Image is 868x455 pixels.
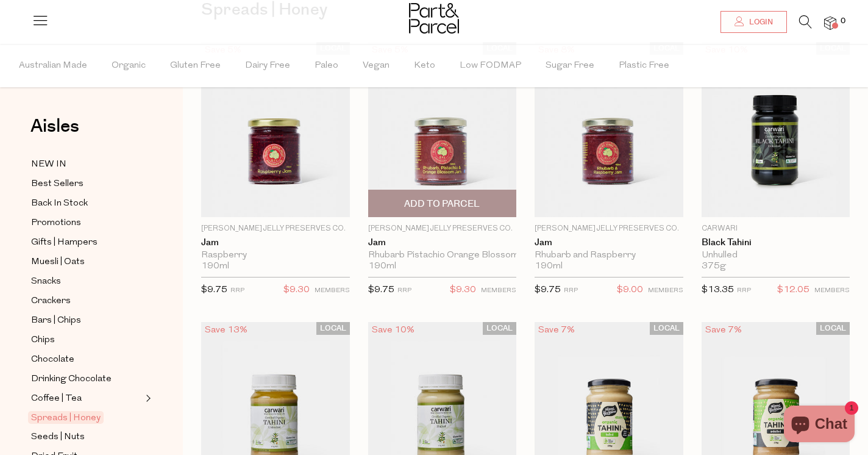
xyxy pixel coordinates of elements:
[814,287,850,294] small: MEMBERS
[535,250,683,261] div: Rhubarb and Raspberry
[31,410,142,425] a: Spreads | Honey
[31,353,74,367] span: Chocolate
[31,352,142,367] a: Chocolate
[230,287,244,294] small: RRP
[368,237,517,248] a: Jam
[368,285,394,295] span: $9.75
[838,16,848,27] span: 0
[201,261,229,272] span: 190ml
[170,45,221,87] span: Gluten Free
[31,332,142,348] a: Chips
[201,237,350,248] a: Jam
[368,223,517,234] p: [PERSON_NAME] Jelly Preserves Co.
[737,287,751,294] small: RRP
[283,282,310,298] span: $9.30
[31,176,142,192] a: Best Sellers
[702,42,850,217] img: Black Tahini
[363,45,390,87] span: Vegan
[31,293,142,309] a: Crackers
[824,16,836,29] a: 0
[31,294,71,309] span: Crackers
[702,322,745,339] div: Save 7%
[816,322,850,335] span: LOCAL
[702,237,850,248] a: Black Tahini
[535,237,683,248] a: Jam
[483,322,516,335] span: LOCAL
[31,215,142,231] a: Promotions
[414,45,435,87] span: Keto
[31,372,112,387] span: Drinking Chocolate
[535,285,561,295] span: $9.75
[31,216,81,231] span: Promotions
[31,235,142,250] a: Gifts | Hampers
[31,371,142,387] a: Drinking Chocolate
[31,157,142,172] a: NEW IN
[201,250,350,261] div: Raspberry
[617,282,643,298] span: $9.00
[30,113,79,140] span: Aisles
[31,391,142,406] a: Coffee | Tea
[201,42,350,217] img: Jam
[409,3,459,34] img: Part&Parcel
[535,223,683,234] p: [PERSON_NAME] Jelly Preserves Co.
[702,223,850,234] p: Carwari
[28,411,104,424] span: Spreads | Honey
[31,196,88,211] span: Back In Stock
[31,157,66,172] span: NEW IN
[31,235,98,250] span: Gifts | Hampers
[31,430,85,445] span: Seeds | Nuts
[31,274,142,289] a: Snacks
[450,282,476,298] span: $9.30
[143,391,151,406] button: Expand/Collapse Coffee | Tea
[368,42,517,217] img: Jam
[481,287,516,294] small: MEMBERS
[564,287,578,294] small: RRP
[30,117,79,148] a: Aisles
[31,255,85,270] span: Muesli | Oats
[535,261,563,272] span: 190ml
[397,287,411,294] small: RRP
[535,322,578,339] div: Save 7%
[201,223,350,234] p: [PERSON_NAME] Jelly Preserves Co.
[648,287,683,294] small: MEMBERS
[746,17,773,27] span: Login
[316,322,350,335] span: LOCAL
[112,45,146,87] span: Organic
[31,254,142,270] a: Muesli | Oats
[31,274,61,289] span: Snacks
[404,198,480,210] span: Add To Parcel
[19,45,87,87] span: Australian Made
[31,313,81,328] span: Bars | Chips
[702,285,734,295] span: $13.35
[31,333,55,348] span: Chips
[31,177,84,192] span: Best Sellers
[619,45,669,87] span: Plastic Free
[31,313,142,328] a: Bars | Chips
[460,45,521,87] span: Low FODMAP
[720,11,787,33] a: Login
[780,406,858,445] inbox-online-store-chat: Shopify online store chat
[245,45,290,87] span: Dairy Free
[546,45,594,87] span: Sugar Free
[535,42,683,217] img: Jam
[368,250,517,261] div: Rhubarb Pistachio Orange Blossom
[31,392,82,406] span: Coffee | Tea
[31,196,142,211] a: Back In Stock
[702,261,726,272] span: 375g
[650,322,683,335] span: LOCAL
[315,287,350,294] small: MEMBERS
[201,285,227,295] span: $9.75
[777,282,809,298] span: $12.05
[368,261,396,272] span: 190ml
[702,250,850,261] div: Unhulled
[368,322,418,339] div: Save 10%
[31,429,142,445] a: Seeds | Nuts
[315,45,338,87] span: Paleo
[201,322,251,339] div: Save 13%
[368,190,517,217] button: Add To Parcel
